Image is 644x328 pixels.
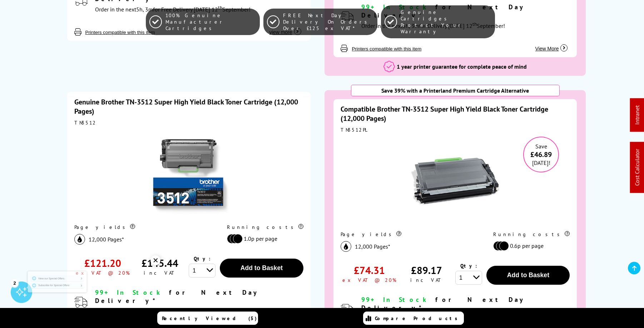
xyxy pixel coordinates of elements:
[136,308,153,315] span: 5h, 3m
[361,295,570,324] div: modal_delivery
[95,288,260,305] span: for Next Day Delivery*
[144,270,176,276] div: inc VAT
[206,306,210,313] sup: th
[486,266,570,285] button: Add to Basket
[460,263,477,269] span: Qty:
[532,159,550,166] span: [DATE]!
[74,97,298,116] a: Genuine Brother TN-3512 Super High Yield Black Toner Cartridge (12,000 Pages)
[342,277,396,283] div: ex VAT @ 20%
[43,269,150,280] a: View our Special Offers
[341,241,351,252] img: black_icon.svg
[493,241,566,251] li: 0.6p per page
[535,46,559,52] span: View More
[341,127,570,133] div: TN3512PL
[363,312,464,325] a: Compare Products
[361,295,526,312] span: for Next Day Delivery*
[533,38,570,52] button: View More
[74,224,212,230] div: Page yields
[350,46,423,52] button: Printers compatible with this item
[361,295,429,304] span: 99+ In Stock
[95,308,239,315] span: Order in the next for Delivery [DATE] 12 September!
[220,259,303,278] button: Add to Basket
[74,119,303,126] div: TN3512
[341,104,548,123] a: Compatible Brother TN-3512 Super High Yield Black Toner Cartridge (12,000 Pages)
[150,255,160,265] div: ✕
[11,279,19,287] div: 2
[354,264,385,277] div: £74.31
[194,255,210,262] span: Qty:
[375,315,461,322] span: Compare Products
[401,9,491,35] span: Genuine Cartridges Protect Your Warranty
[411,264,442,277] div: £89.17
[165,12,256,31] span: 100% Genuine Manufacturer Cartridges
[95,288,303,317] div: modal_delivery
[634,106,641,125] a: Intranet
[144,129,233,219] img: Brother TN-3512 Super High Yield Black Toner Cartridge (12,000 Pages)
[397,63,527,70] span: 1 year printer guarantee for complete peace of mind
[507,271,549,279] span: Add to Basket
[411,137,500,226] img: Compatible Brother TN-3512 Super High Yield Black Toner Cartridge (12,000 Pages)
[283,12,373,31] span: FREE Next Day Delivery On Orders Over £125 ex VAT*
[535,143,547,150] span: Save
[351,85,560,96] div: Save 39% with a Printerland Premium Cartridge Alternative
[227,234,300,244] li: 1.0p per page
[162,315,257,322] span: Recently Viewed (5)
[341,231,478,238] div: Page yields
[142,256,178,270] div: £145.44
[43,283,150,295] a: Subscribe for Special Offers
[524,150,558,159] span: £46.89
[89,236,124,243] span: 12,000 Pages*
[74,234,85,245] img: black_icon.svg
[157,312,258,325] a: Recently Viewed (5)
[355,243,390,250] span: 12,000 Pages*
[84,256,121,270] div: £121.20
[410,277,443,283] div: inc VAT
[493,231,570,238] div: Running costs
[634,149,641,186] a: Cost Calculator
[383,61,395,72] img: 1 year printer guarantee
[227,224,303,230] div: Running costs
[241,264,283,271] span: Add to Basket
